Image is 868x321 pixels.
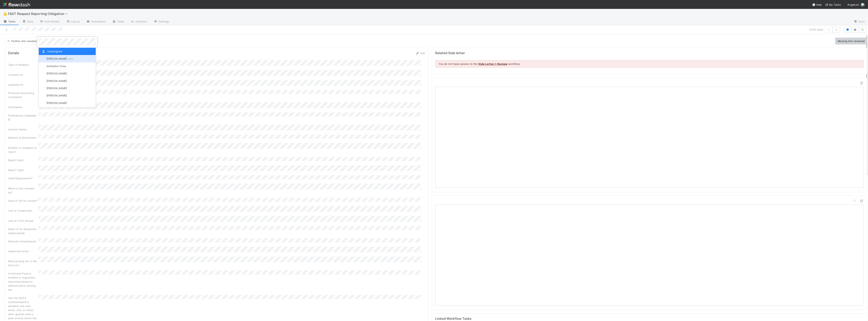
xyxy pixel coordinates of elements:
span: [PERSON_NAME] [46,94,67,97]
img: avatar_103f69d0-f655-4f4f-bc28-f3abe7034599.png [41,64,45,68]
img: avatar_628a5c20-041b-43d3-a441-1958b262852b.png [41,79,45,83]
span: [PERSON_NAME] [46,87,67,90]
span: [PERSON_NAME] [46,72,67,75]
img: avatar_12dd09bb-393f-4edb-90ff-b12147216d3f.png [41,86,45,90]
img: avatar_d6b50140-ca82-482e-b0bf-854821fc5d82.png [41,94,45,98]
span: [PERSON_NAME] [46,79,67,82]
span: you [68,57,73,60]
span: [PERSON_NAME] [46,101,67,105]
span: Aetheline Chua [46,64,66,68]
img: avatar_34f05275-b011-483d-b245-df8db41250f6.png [41,101,45,105]
span: [PERSON_NAME] [46,57,73,60]
img: avatar_df83acd9-d480-4d6e-a150-67f005a3ea0d.png [41,72,45,76]
span: Unassigned [41,50,62,53]
img: avatar_8d06466b-a936-4205-8f52-b0cc03e2a179.png [41,57,45,61]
